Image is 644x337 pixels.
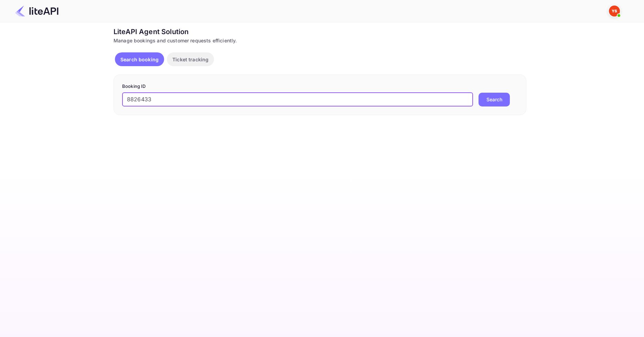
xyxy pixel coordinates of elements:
img: Yandex Support [609,6,620,17]
p: Ticket tracking [172,56,208,63]
button: Search [479,93,510,106]
div: LiteAPI Agent Solution [114,27,526,37]
p: Search booking [120,56,159,63]
div: Manage bookings and customer requests efficiently. [114,37,526,44]
input: Enter Booking ID (e.g., 63782194) [122,93,473,106]
img: LiteAPI Logo [15,6,58,17]
p: Booking ID [122,83,518,90]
